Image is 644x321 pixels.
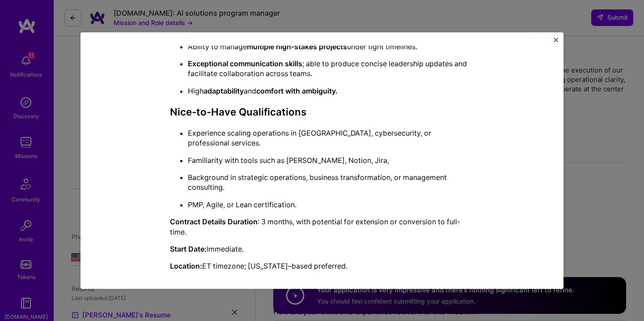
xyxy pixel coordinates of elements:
h3: Nice-to-Have Qualifications [170,106,474,118]
p: Immediate. [170,244,474,254]
p: Experience scaling operations in [GEOGRAPHIC_DATA], cybersecurity, or professional services. [188,128,474,148]
p: ET timezone; [US_STATE]–based preferred. [170,261,474,271]
strong: communication skills [230,59,302,68]
p: Familiarity with tools such as [PERSON_NAME], Notion, Jira, [188,155,474,165]
strong: adaptability [203,86,244,95]
p: Background in strategic operations, business transformation, or management consulting. [188,172,474,193]
strong: Start Date: [170,244,207,253]
strong: multiple high-stakes projects [247,42,347,51]
strong: comfort with ambiguity. [256,86,338,95]
p: Ability to manage under tight timelines. [188,42,474,51]
p: High and [188,86,474,96]
strong: Location: [170,262,202,271]
strong: Exceptional [188,59,228,68]
strong: Contract Details Duration [170,217,258,226]
p: PMP, Agile, or Lean certification. [188,200,474,210]
p: : 3 months, with potential for extension or conversion to full-time. [170,217,474,237]
p: ; able to produce concise leadership updates and facilitate collaboration across teams. [188,59,474,79]
button: Close [554,38,558,47]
